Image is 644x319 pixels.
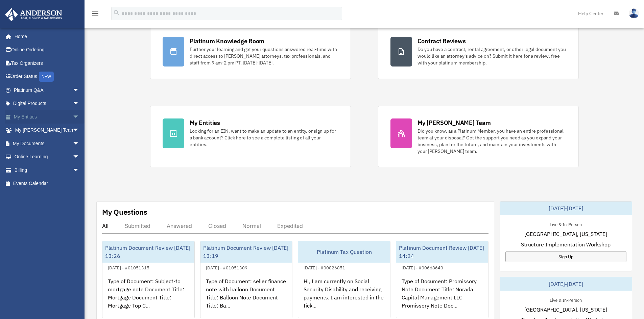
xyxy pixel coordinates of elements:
a: Platinum Tax Question[DATE] - #00826851Hi, I am currently on Social Security Disability and recei... [298,241,390,318]
div: [DATE] - #01051315 [102,264,155,271]
div: Platinum Knowledge Room [190,37,265,45]
div: [DATE]-[DATE] [500,277,632,291]
a: Platinum Document Review [DATE] 13:26[DATE] - #01051315Type of Document: Subject-to mortgage note... [102,241,195,318]
span: arrow_drop_down [73,83,86,97]
div: Normal [242,222,261,229]
span: arrow_drop_down [73,110,86,124]
a: menu [91,12,99,18]
div: [DATE] - #00668640 [396,264,449,271]
a: Billingarrow_drop_down [5,163,90,177]
a: Order StatusNEW [5,70,90,84]
span: arrow_drop_down [73,150,86,164]
a: Events Calendar [5,177,90,190]
a: Online Ordering [5,43,90,57]
span: arrow_drop_down [73,124,86,137]
a: My [PERSON_NAME] Team Did you know, as a Platinum Member, you have an entire professional team at... [378,106,579,167]
a: Online Learningarrow_drop_down [5,150,90,164]
a: Digital Productsarrow_drop_down [5,97,90,110]
div: [DATE] - #00826851 [298,264,351,271]
div: My Entities [190,118,220,127]
a: Home [5,30,86,43]
a: Tax Organizers [5,56,90,70]
a: Platinum Document Review [DATE] 13:19[DATE] - #01051309Type of Document: seller finance note with... [200,241,293,318]
div: [DATE] - #01051309 [200,264,253,271]
div: Platinum Document Review [DATE] 13:19 [200,241,292,263]
a: My Documentsarrow_drop_down [5,137,90,150]
div: Live & In-Person [544,220,587,228]
div: [DATE]-[DATE] [500,202,632,215]
a: My Entitiesarrow_drop_down [5,110,90,124]
div: Looking for an EIN, want to make an update to an entity, or sign up for a bank account? Click her... [190,128,338,148]
div: My Questions [102,207,147,217]
div: Submitted [125,222,150,229]
a: My Entities Looking for an EIN, want to make an update to an entity, or sign up for a bank accoun... [150,106,351,167]
div: Closed [208,222,226,229]
div: Answered [167,222,192,229]
a: Sign Up [505,251,626,262]
div: Further your learning and get your questions answered real-time with direct access to [PERSON_NAM... [190,46,338,66]
div: Did you know, as a Platinum Member, you have an entire professional team at your disposal? Get th... [418,128,566,155]
a: Contract Reviews Do you have a contract, rental agreement, or other legal document you would like... [378,24,579,79]
div: My [PERSON_NAME] Team [418,118,491,127]
i: menu [91,9,99,18]
div: Platinum Document Review [DATE] 14:24 [396,241,488,263]
i: search [113,9,120,17]
span: Structure Implementation Workshop [521,240,611,248]
a: Platinum Document Review [DATE] 14:24[DATE] - #00668640Type of Document: Promissory Note Document... [396,241,488,318]
span: [GEOGRAPHIC_DATA], [US_STATE] [524,230,607,238]
div: All [102,222,109,229]
img: Anderson Advisors Platinum Portal [3,8,64,21]
div: Platinum Document Review [DATE] 13:26 [102,241,194,263]
div: Live & In-Person [544,296,587,303]
div: Do you have a contract, rental agreement, or other legal document you would like an attorney's ad... [418,46,566,66]
a: Platinum Knowledge Room Further your learning and get your questions answered real-time with dire... [150,24,351,79]
a: Platinum Q&Aarrow_drop_down [5,83,90,97]
span: [GEOGRAPHIC_DATA], [US_STATE] [524,305,607,314]
img: User Pic [629,8,639,18]
div: Platinum Tax Question [298,241,390,263]
div: Expedited [277,222,303,229]
span: arrow_drop_down [73,97,86,111]
a: My [PERSON_NAME] Teamarrow_drop_down [5,124,90,137]
div: NEW [39,72,54,82]
span: arrow_drop_down [73,137,86,151]
span: arrow_drop_down [73,163,86,177]
div: Contract Reviews [418,37,466,45]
